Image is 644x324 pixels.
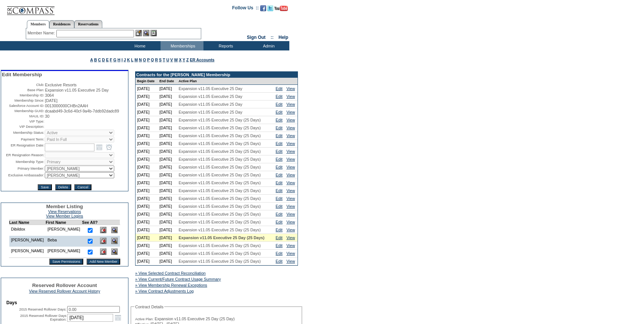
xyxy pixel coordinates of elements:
td: Follow Us :: [232,4,259,13]
td: [DATE] [158,148,177,155]
a: View Reserved Rollover Account History [29,289,100,293]
a: View [286,86,295,91]
a: Edit [276,133,282,138]
input: Cancel [74,184,91,190]
input: Save [38,184,52,190]
td: Membership GUID: [2,109,44,113]
td: Base Plan: [2,88,44,92]
input: Delete [55,184,71,190]
a: E [106,58,109,62]
a: View Reservations [48,209,81,214]
a: View [286,204,295,209]
img: View [143,30,149,36]
a: View [286,94,295,99]
a: N [139,58,142,62]
a: Reservations [74,20,102,28]
td: [DATE] [158,226,177,234]
a: Edit [276,94,282,99]
td: [DATE] [158,101,177,108]
a: Edit [276,235,282,240]
span: Expansion v11.05 Executive 25 Day (25 Days) [178,180,261,185]
img: b_edit.gif [136,30,142,36]
a: Help [279,35,288,40]
a: Edit [276,243,282,248]
a: Edit [276,180,282,185]
span: Expansion v11.05 Executive 25 Day (25 Days) [178,133,261,138]
a: L [131,58,133,62]
a: View [286,251,295,256]
span: Expansion v11.05 Executive 25 Day (25 Days) [178,173,261,177]
td: [DATE] [136,179,158,187]
a: View [286,126,295,130]
a: V [170,58,173,62]
td: [DATE] [158,203,177,210]
span: Expansion v11.05 Executive 25 Day (25 Days) [178,196,261,201]
td: [DATE] [158,171,177,179]
a: F [110,58,112,62]
a: A [90,58,93,62]
td: Admin [246,41,289,50]
span: Expansion v11.05 Executive 25 Day (25 Days) [178,204,261,209]
span: Expansion v11.05 Executive 25 Day (25 Days) [178,165,261,169]
a: Edit [276,118,282,122]
td: [DATE] [136,108,158,116]
a: Sign Out [247,35,265,40]
a: Open the calendar popup. [114,314,122,322]
td: [DATE] [136,171,158,179]
td: MAUL ID: [2,114,44,118]
span: Expansion v11.05 Executive 25 Day (25 Days) [178,157,261,161]
td: Club: [2,83,44,87]
td: [DATE] [158,218,177,226]
td: Dibildox [9,225,46,236]
a: View [286,118,295,122]
a: View [286,110,295,114]
a: O [143,58,146,62]
td: Primary Member: [2,166,44,172]
a: S [159,58,162,62]
td: [DATE] [158,210,177,218]
a: W [174,58,178,62]
td: [DATE] [136,124,158,132]
td: [DATE] [136,250,158,257]
a: Edit [276,188,282,193]
a: View [286,173,295,177]
a: View [286,157,295,161]
span: Expansion v11.05 Executive 25 Day (25 Days) [178,126,261,130]
input: Add New Member [87,259,121,265]
a: ER Accounts [190,58,214,62]
a: View [286,212,295,216]
td: [DATE] [158,108,177,116]
td: [DATE] [136,140,158,148]
td: [DATE] [136,116,158,124]
td: Beba [46,236,82,247]
td: [PERSON_NAME] [9,247,46,258]
a: View [286,102,295,107]
a: Members [27,20,50,28]
a: H [118,58,121,62]
span: :: [271,35,274,40]
td: Exclusive Ambassador: [2,172,44,178]
label: 2015 Reserved Rollover Days: [19,308,66,311]
a: Y [183,58,185,62]
td: Reports [203,41,246,50]
a: View [286,180,295,185]
img: Subscribe to our YouTube Channel [274,6,288,11]
a: Open the calendar popup. [95,143,103,151]
td: [DATE] [158,132,177,140]
span: Active Plan: [135,317,153,321]
img: Delete [100,238,106,244]
span: Expansion v11.05 Executive 25 Day [178,110,242,114]
td: [DATE] [158,155,177,163]
span: Expansion v11.05 Executive 25 Day (25 Days) [178,259,261,263]
a: View [286,235,295,240]
a: View [286,133,295,138]
span: Expansion v11.05 Executive 25 Day [178,102,242,107]
a: Edit [276,196,282,201]
a: Z [186,58,189,62]
a: » View Selected Contract Reconciliation [135,271,206,275]
td: [PERSON_NAME] [46,225,82,236]
a: View [286,228,295,232]
a: Edit [276,259,282,263]
a: Edit [276,165,282,169]
a: G [113,58,116,62]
